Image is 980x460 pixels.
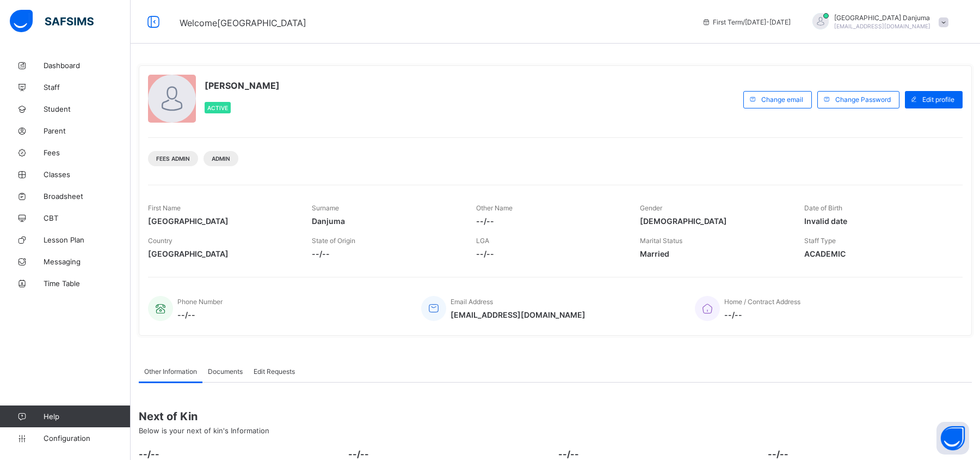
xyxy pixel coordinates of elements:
[144,367,197,376] span: Other Information
[802,13,954,31] div: Iranyang Danjuma
[44,192,131,201] span: Broadsheet
[207,105,228,111] span: Active
[348,449,552,459] span: --/--
[804,237,836,245] span: Staff Type
[804,204,842,212] span: Date of Birth
[451,298,493,306] span: Email Address
[724,310,800,319] span: --/--
[139,449,343,459] span: --/--
[804,249,952,258] span: ACADEMIC
[640,237,682,245] span: Marital Status
[44,170,131,179] span: Classes
[44,105,131,113] span: Student
[139,410,972,423] span: Next of Kin
[804,216,952,226] span: Invalid date
[558,449,762,459] span: --/--
[148,204,181,212] span: First Name
[922,95,954,104] span: Edit profile
[768,449,972,459] span: --/--
[44,257,131,266] span: Messaging
[476,204,513,212] span: Other Name
[254,367,295,376] span: Edit Requests
[44,434,130,443] span: Configuration
[208,367,243,376] span: Documents
[312,237,355,245] span: State of Origin
[936,422,969,455] button: Open asap
[44,83,131,92] span: Staff
[761,95,803,104] span: Change email
[834,23,930,29] span: [EMAIL_ADDRESS][DOMAIN_NAME]
[476,216,624,226] span: --/--
[44,61,131,70] span: Dashboard
[177,298,223,306] span: Phone Number
[156,155,190,162] span: Fees Admin
[476,237,489,245] span: LGA
[44,126,131,135] span: Parent
[312,216,459,226] span: Danjuma
[139,426,269,435] span: Below is your next of kin's Information
[44,148,131,157] span: Fees
[10,10,94,33] img: safsims
[205,80,280,91] span: [PERSON_NAME]
[44,412,130,421] span: Help
[180,17,306,28] span: Welcome [GEOGRAPHIC_DATA]
[702,18,791,26] span: session/term information
[640,216,787,226] span: [DEMOGRAPHIC_DATA]
[148,216,295,226] span: [GEOGRAPHIC_DATA]
[476,249,624,258] span: --/--
[312,249,459,258] span: --/--
[44,214,131,222] span: CBT
[44,235,131,244] span: Lesson Plan
[148,237,172,245] span: Country
[451,310,585,319] span: [EMAIL_ADDRESS][DOMAIN_NAME]
[312,204,339,212] span: Surname
[640,204,662,212] span: Gender
[834,14,930,22] span: [GEOGRAPHIC_DATA] Danjuma
[724,298,800,306] span: Home / Contract Address
[148,249,295,258] span: [GEOGRAPHIC_DATA]
[212,155,230,162] span: Admin
[640,249,787,258] span: Married
[44,279,131,288] span: Time Table
[835,95,891,104] span: Change Password
[177,310,223,319] span: --/--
